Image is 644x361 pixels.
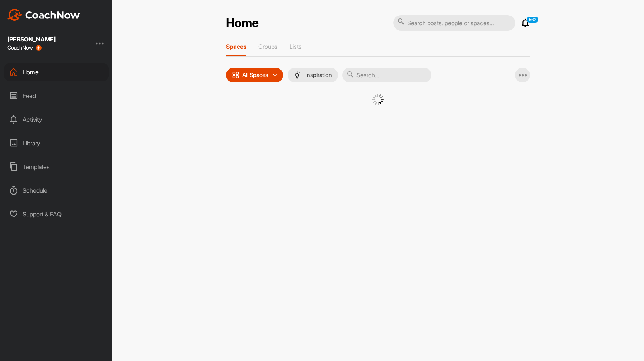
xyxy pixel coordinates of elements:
p: Spaces [226,43,246,50]
div: Activity [4,110,109,129]
div: Library [4,134,109,152]
input: Search... [342,68,431,82]
div: Support & FAQ [4,205,109,223]
img: icon [232,71,239,79]
img: G6gVgL6ErOh57ABN0eRmCEwV0I4iEi4d8EwaPGI0tHgoAbU4EAHFLEQAh+QQFCgALACwIAA4AGAASAAAEbHDJSesaOCdk+8xg... [372,94,384,105]
p: Lists [289,43,302,50]
p: Inspiration [305,72,332,78]
input: Search posts, people or spaces... [393,15,515,31]
div: [PERSON_NAME] [7,36,56,42]
div: Templates [4,158,109,176]
p: All Spaces [242,72,268,78]
h2: Home [226,16,259,30]
div: Home [4,63,109,81]
div: CoachNow [7,45,42,51]
div: Schedule [4,181,109,200]
img: menuIcon [293,71,301,79]
div: Feed [4,87,109,105]
img: CoachNow [7,9,80,21]
p: Groups [258,43,278,50]
p: 562 [526,16,539,23]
